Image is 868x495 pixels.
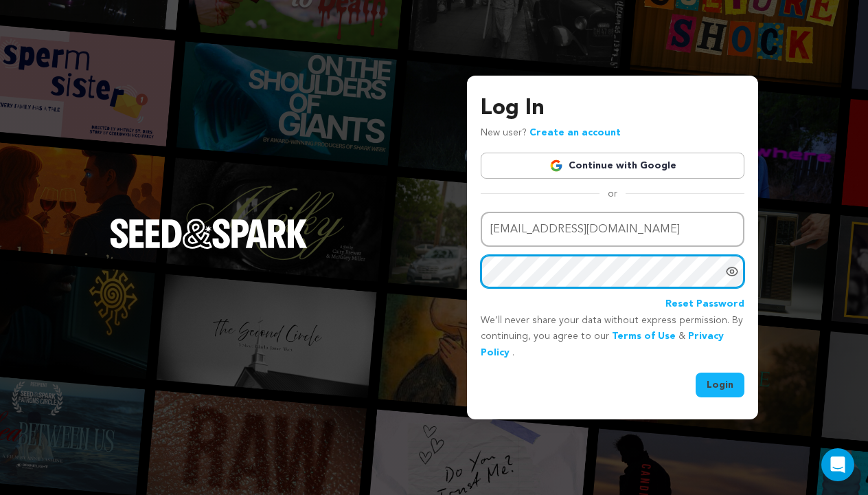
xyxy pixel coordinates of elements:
a: Seed&Spark Homepage [110,219,308,276]
img: Seed&Spark Logo [110,219,308,249]
span: or [599,187,626,201]
a: Terms of Use [612,331,676,341]
a: Reset Password [665,296,744,313]
a: Continue with Google [481,153,744,179]
button: Login [696,373,744,397]
h3: Log In [481,92,744,125]
a: Show password as plain text. Warning: this will display your password on the screen. [725,265,739,278]
input: Email address [481,212,744,247]
img: Google logo [549,159,563,173]
p: New user? [481,125,621,142]
a: Create an account [529,128,621,137]
div: Open Intercom Messenger [821,448,854,481]
p: We’ll never share your data without express permission. By continuing, you agree to our & . [481,313,744,362]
